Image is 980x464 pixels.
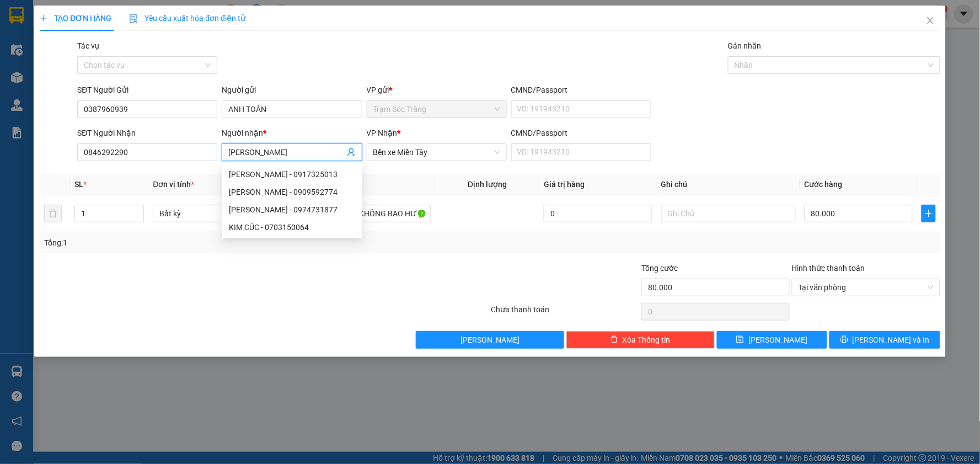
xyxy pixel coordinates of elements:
div: KIM CÚC - 0703150064 [222,218,362,236]
img: icon [129,14,138,23]
span: Tại văn phòng [799,279,934,296]
span: user-add [347,148,356,157]
span: SL [74,180,83,189]
span: plus [40,14,47,22]
span: VP Nhận [367,129,398,137]
div: CMND/Passport [511,84,651,96]
span: Bến xe Miền Tây [373,144,500,161]
div: KIM CÚC - 0974731877 [222,201,362,218]
strong: PHIẾU GỬI HÀNG [63,46,153,57]
div: KIM CÚC - 0917325013 [222,166,362,183]
button: [PERSON_NAME] [416,331,564,349]
span: Yêu cầu xuất hóa đơn điện tử [129,14,245,23]
span: Gửi: [5,76,114,116]
span: Định lượng [468,180,507,189]
span: TP.HCM -SÓC TRĂNG [65,35,143,43]
span: close [926,16,935,25]
div: Chưa thanh toán [490,303,640,323]
th: Ghi chú [657,174,800,195]
span: Tổng cước [641,264,678,273]
span: Giá trị hàng [544,180,585,189]
button: plus [922,205,935,222]
button: Close [915,6,946,36]
div: [PERSON_NAME] - 0909592774 [229,186,356,198]
span: save [736,335,744,344]
div: [PERSON_NAME] - 0917325013 [229,168,356,180]
div: VP gửi [367,84,507,96]
div: Người nhận [222,127,362,139]
div: Người gửi [222,84,362,96]
button: deleteXóa Thông tin [566,331,715,349]
span: TẠO ĐƠN HÀNG [40,14,111,23]
span: [PERSON_NAME] và In [853,334,930,346]
span: printer [840,335,848,344]
input: VD: Bàn, Ghế [296,205,431,222]
span: [PERSON_NAME] [460,334,520,346]
label: Gán nhãn [728,41,762,50]
div: CMND/Passport [511,127,651,139]
strong: XE KHÁCH MỸ DUYÊN [71,6,146,30]
div: SĐT Người Gửi [77,84,217,96]
div: KIM CÚC - 0909592774 [222,183,362,201]
div: [PERSON_NAME] - 0974731877 [229,204,356,216]
button: save[PERSON_NAME] [717,331,828,349]
div: SĐT Người Nhận [77,127,217,139]
span: Đơn vị tính [153,180,194,189]
input: Ghi Chú [661,205,796,222]
label: Hình thức thanh toán [792,264,865,273]
span: delete [611,335,618,344]
span: Xóa Thông tin [623,334,671,346]
label: Tác vụ [77,41,99,50]
input: 0 [544,205,652,222]
div: Tổng: 1 [44,237,378,249]
span: [PERSON_NAME] [748,334,807,346]
span: Trạm Sóc Trăng [5,76,114,116]
button: printer[PERSON_NAME] và In [829,331,940,349]
div: KIM CÚC - 0703150064 [229,221,356,233]
span: [DATE] [164,24,212,34]
span: Cước hàng [805,180,843,189]
button: delete [44,205,62,222]
p: Ngày giờ in: [164,13,212,34]
span: Trạm Sóc Trăng [373,101,500,118]
span: plus [922,209,935,218]
span: Bất kỳ [159,205,281,222]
